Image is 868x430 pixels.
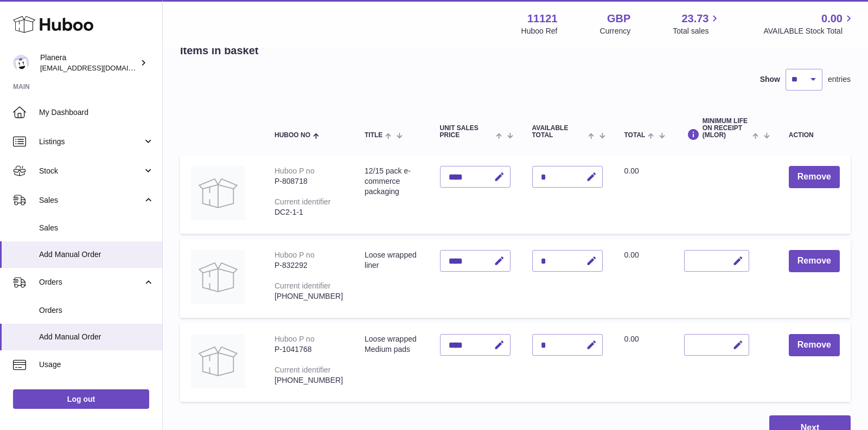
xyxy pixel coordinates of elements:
[39,166,143,176] span: Stock
[527,11,558,26] strong: 11121
[673,11,721,36] a: 23.73 Total sales
[180,43,259,58] h2: Items in basket
[789,334,840,356] button: Remove
[624,251,639,259] span: 0.00
[39,360,154,370] span: Usage
[275,166,315,175] div: Huboo P no
[39,277,143,287] span: Orders
[275,197,331,206] div: Current identifier
[39,195,143,206] span: Sales
[40,63,159,72] span: [EMAIL_ADDRESS][DOMAIN_NAME]
[760,74,780,85] label: Show
[275,375,343,386] div: [PHONE_NUMBER]
[39,305,154,316] span: Orders
[275,291,343,301] div: [PHONE_NUMBER]
[39,249,154,260] span: Add Manual Order
[191,250,245,304] img: Loose wrapped liner
[789,250,840,272] button: Remove
[681,11,709,26] span: 23.73
[275,365,331,374] div: Current identifier
[828,74,851,85] span: entries
[440,125,494,139] span: Unit Sales Price
[624,166,639,175] span: 0.00
[521,26,558,36] div: Huboo Ref
[703,118,750,139] span: Minimum Life On Receipt (MLOR)
[275,260,343,271] div: P-832292
[275,344,343,355] div: P-1041768
[365,132,382,139] span: Title
[191,166,245,220] img: 12/15 pack e-commerce packaging
[275,281,331,290] div: Current identifier
[191,334,245,388] img: Loose wrapped Medium pads
[13,55,29,71] img: saiyani@planera.care
[821,11,843,26] span: 0.00
[39,332,154,342] span: Add Manual Order
[789,166,840,188] button: Remove
[763,26,855,36] span: AVAILABLE Stock Total
[600,26,631,36] div: Currency
[624,335,639,343] span: 0.00
[532,125,586,139] span: AVAILABLE Total
[763,11,855,36] a: 0.00 AVAILABLE Stock Total
[275,207,343,217] div: DC2-1-1
[40,53,138,73] div: Planera
[275,176,343,187] div: P-808718
[275,335,315,343] div: Huboo P no
[39,137,143,147] span: Listings
[673,26,721,36] span: Total sales
[607,11,630,26] strong: GBP
[275,251,315,259] div: Huboo P no
[39,107,154,118] span: My Dashboard
[354,239,429,318] td: Loose wrapped liner
[13,389,149,409] a: Log out
[275,132,310,139] span: Huboo no
[789,132,840,139] div: Action
[624,132,646,139] span: Total
[354,323,429,402] td: Loose wrapped Medium pads
[354,155,429,234] td: 12/15 pack e-commerce packaging
[39,223,154,233] span: Sales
